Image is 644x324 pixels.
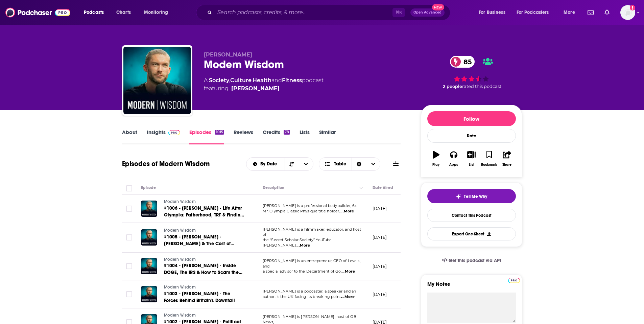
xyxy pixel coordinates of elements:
[464,194,487,199] span: Tell Me Why
[319,129,336,144] a: Similar
[263,203,357,208] span: [PERSON_NAME] is a professional bodybuilder, 6x
[300,129,310,144] a: Lists
[410,8,445,17] button: Open AdvancedNew
[630,5,635,10] svg: Add a profile image
[334,162,346,166] span: Table
[164,228,245,234] a: Modern Wisdom
[263,184,284,192] div: Description
[189,129,224,144] a: Episodes1015
[341,269,355,274] span: ...More
[123,47,191,114] img: Modern Wisdom
[144,8,168,17] span: Monitoring
[469,163,474,167] div: List
[462,146,480,171] button: List
[480,146,498,171] button: Bookmark
[620,5,635,20] button: Show profile menu
[164,263,242,282] span: #1004 - [PERSON_NAME] - Inside DOGE, The IRS & How to Scam the US Government
[164,234,245,247] a: #1005 - [PERSON_NAME] - [PERSON_NAME] & The Cost of Speaking Freely
[432,163,439,167] div: Play
[564,8,575,17] span: More
[263,269,341,274] span: a special advisor to the Department of Go
[246,162,285,166] button: open menu
[443,84,462,89] span: 2 people
[479,8,505,17] span: For Business
[84,8,104,17] span: Podcasts
[204,76,324,93] div: A podcast
[229,77,230,84] span: ,
[252,77,253,84] span: ,
[263,227,361,237] span: [PERSON_NAME] is a filmmaker, educator, and host of
[462,84,501,89] span: rated this podcast
[164,199,245,205] a: Modern Wisdom
[340,209,354,214] span: ...More
[263,209,340,213] span: Mr. Olympia Classic Physique title holder,
[449,163,458,167] div: Apps
[139,7,177,18] button: open menu
[456,194,461,199] img: tell me why sparkle
[263,289,356,294] span: [PERSON_NAME] is a podcaster, a speaker and an
[602,7,612,18] a: Show notifications dropdown
[164,291,245,304] a: #1003 - [PERSON_NAME] - The Forces Behind Britain's Downfall
[427,209,516,222] a: Contact This Podcast
[164,291,235,303] span: #1003 - [PERSON_NAME] - The Forces Behind Britain's Downfall
[620,5,635,20] img: User Profile
[263,258,360,269] span: [PERSON_NAME] is an entrepreneur, CEO of Levels, and
[427,146,445,171] button: Play
[512,7,559,18] button: open menu
[502,163,511,167] div: Share
[392,8,405,17] span: ⌘ K
[427,129,516,143] div: Rate
[202,5,457,20] div: Search podcasts, credits, & more...
[427,111,516,126] button: Follow
[296,243,310,248] span: ...More
[436,252,507,269] a: Get this podcast via API
[373,263,387,269] p: [DATE]
[373,184,393,192] div: Date Aired
[284,130,290,135] div: 78
[517,8,549,17] span: For Podcasters
[413,11,442,14] span: Open Advanced
[215,130,224,135] div: 1015
[341,294,355,300] span: ...More
[457,56,475,68] span: 85
[260,162,279,166] span: By Date
[432,4,444,10] span: New
[620,5,635,20] span: Logged in as karen.yates
[164,257,245,263] a: Modern Wisdom
[282,77,302,84] a: Fitness
[445,146,462,171] button: Apps
[373,292,387,297] p: [DATE]
[498,146,516,171] button: Share
[357,184,365,192] button: Column Actions
[164,284,245,291] a: Modern Wisdom
[164,313,245,319] a: Modern Wisdom
[253,77,271,84] a: Health
[147,129,180,144] a: InsightsPodchaser Pro
[79,7,113,18] button: open menu
[231,85,280,93] a: Chris Williamson
[204,85,324,93] span: featuring
[246,157,313,171] h2: Choose List sort
[271,77,282,84] span: and
[215,7,392,18] input: Search podcasts, credits, & more...
[164,234,235,253] span: #1005 - [PERSON_NAME] - [PERSON_NAME] & The Cost of Speaking Freely
[122,129,137,144] a: About
[450,56,475,68] a: 85
[474,7,514,18] button: open menu
[449,258,501,263] span: Get this podcast via API
[263,294,341,299] span: author. Is the UK facing its breaking point
[230,77,252,84] a: Culture
[285,158,299,170] button: Sort Direction
[508,277,520,283] a: Pro website
[126,234,132,240] span: Toggle select row
[559,7,583,18] button: open menu
[112,7,135,18] a: Charts
[234,129,253,144] a: Reviews
[209,77,229,84] a: Society
[164,199,196,204] span: Modern Wisdom
[164,228,196,233] span: Modern Wisdom
[319,157,381,171] button: Choose View
[141,184,156,192] div: Episode
[263,237,332,248] span: the “Secret Scholar Society” YouTube [PERSON_NAME]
